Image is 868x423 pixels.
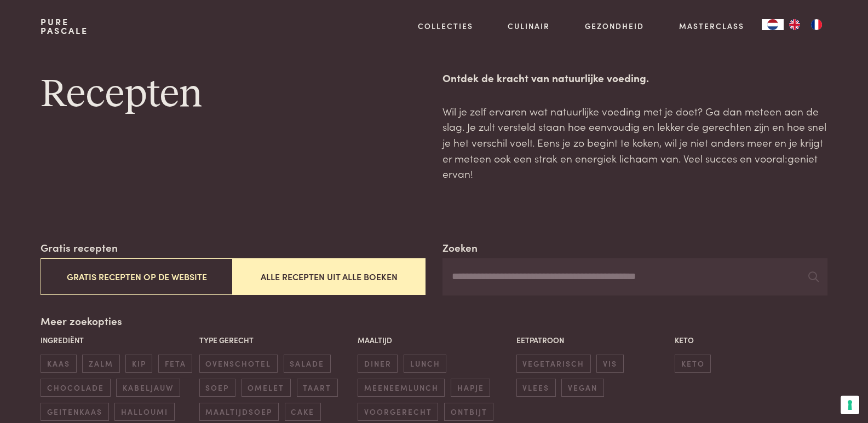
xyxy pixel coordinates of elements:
[806,19,827,30] a: FR
[41,70,425,119] h1: Recepten
[442,103,827,182] p: Wil je zelf ervaren wat natuurlijke voeding met je doet? Ga dan meteen aan de slag. Je zult verst...
[679,20,744,32] a: Masterclass
[285,403,321,421] span: cake
[199,355,278,373] span: ovenschotel
[199,334,352,346] p: Type gerecht
[358,379,445,397] span: meeneemlunch
[41,258,233,295] button: Gratis recepten op de website
[516,334,669,346] p: Eetpatroon
[442,70,649,85] strong: Ontdek de kracht van natuurlijke voeding.
[297,379,338,397] span: taart
[444,403,493,421] span: ontbijt
[762,19,784,30] div: Language
[114,403,174,421] span: halloumi
[41,379,110,397] span: chocolade
[451,379,490,397] span: hapje
[841,396,859,414] button: Uw voorkeuren voor toestemming voor trackingtechnologieën
[358,403,438,421] span: voorgerecht
[125,355,152,373] span: kip
[418,20,473,32] a: Collecties
[41,403,108,421] span: geitenkaas
[561,379,603,397] span: vegan
[675,334,827,346] p: Keto
[41,18,88,35] a: PurePascale
[762,19,784,30] a: NL
[199,403,279,421] span: maaltijdsoep
[784,19,806,30] a: EN
[516,379,556,397] span: vlees
[358,334,510,346] p: Maaltijd
[41,334,193,346] p: Ingrediënt
[233,258,425,295] button: Alle recepten uit alle boeken
[762,19,827,30] aside: Language selected: Nederlands
[82,355,119,373] span: zalm
[41,240,118,256] label: Gratis recepten
[284,355,331,373] span: salade
[41,355,76,373] span: kaas
[404,355,446,373] span: lunch
[596,355,623,373] span: vis
[516,355,591,373] span: vegetarisch
[442,240,478,256] label: Zoeken
[358,355,398,373] span: diner
[585,20,644,32] a: Gezondheid
[784,19,827,30] ul: Language list
[508,20,550,32] a: Culinair
[199,379,235,397] span: soep
[242,379,291,397] span: omelet
[675,355,711,373] span: keto
[116,379,180,397] span: kabeljauw
[158,355,192,373] span: feta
